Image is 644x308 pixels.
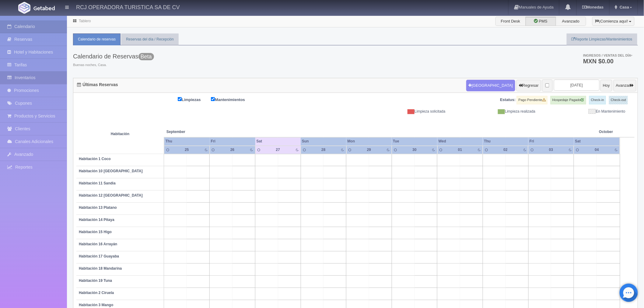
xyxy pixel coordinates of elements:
div: 04 [590,147,604,152]
a: Reporte Limpiezas/Mantenimientos [567,33,637,45]
div: 25 [180,147,194,152]
th: Thu [164,137,210,145]
div: 29 [362,147,376,152]
a: Reservas del día / Recepción [121,33,179,45]
label: Mantenimientos [211,96,254,103]
b: Habitación 16 Arrayán [79,242,117,246]
label: Front Desk [495,17,526,26]
span: Ingresos / Ventas del día [583,54,632,57]
b: Habitación 10 [GEOGRAPHIC_DATA] [79,169,143,173]
a: Tablero [79,19,91,23]
img: Getabed [18,2,30,14]
button: Regresar [516,80,541,91]
th: Wed [437,137,483,145]
h3: Calendario de Reservas [73,53,154,60]
h4: RCJ OPERADORA TURISTICA SA DE CV [76,3,180,11]
h4: Últimas Reservas [77,82,118,87]
img: Getabed [33,6,55,10]
label: Limpiezas [178,96,210,103]
span: Casa [618,5,629,9]
th: Fri [210,137,255,145]
input: Limpiezas [178,97,182,101]
th: Sat [574,137,620,145]
button: ¡Comienza aquí! [592,17,635,26]
th: Mon [346,137,392,145]
label: Pago Pendiente [517,96,548,104]
label: Estatus: [500,97,516,103]
button: [GEOGRAPHIC_DATA] [466,80,515,91]
b: Habitación 2 Ciruela [79,291,114,295]
div: 27 [271,147,285,152]
b: Habitación 17 Guayaba [79,254,119,258]
b: Monedas [582,5,604,9]
button: Avanzar [614,80,636,91]
label: Hospedaje Pagado [551,96,586,104]
strong: Habitación [111,132,129,136]
input: Mantenimientos [211,97,215,101]
label: Check-in [589,96,606,104]
b: Habitación 1 Coco [79,157,111,161]
div: 01 [453,147,467,152]
label: Check-out [609,96,628,104]
th: Sat [255,137,301,145]
th: Fri [528,137,574,145]
button: Hoy [600,80,612,91]
b: Habitación 18 Mandarina [79,266,122,271]
th: Tue [392,137,437,145]
div: 28 [317,147,331,152]
div: 26 [225,147,240,152]
div: 03 [544,147,558,152]
label: PMS [526,17,556,26]
th: Thu [483,137,528,145]
div: Limpieza solicitada [360,109,450,114]
a: Calendario de reservas [73,33,121,45]
b: Habitación 11 Sandia [79,181,116,185]
span: September [166,129,253,135]
span: October [599,129,618,135]
div: 30 [408,147,422,152]
b: Habitación 13 Platano [79,205,117,210]
span: Beta [138,53,154,60]
div: 02 [499,147,513,152]
b: Habitación 19 Tuna [79,278,112,283]
span: Buenas noches, Casa. [73,63,154,68]
h3: MXN $0.00 [583,58,632,64]
label: Avanzado [556,17,586,26]
b: Habitación 15 Higo [79,230,112,234]
div: En Mantenimiento [540,109,630,114]
b: Habitación 3 Mango [79,303,113,307]
th: Sun [301,137,346,145]
div: Limpieza realizada [450,109,540,114]
b: Habitación 14 Pitaya [79,218,114,222]
b: Habitación 12 [GEOGRAPHIC_DATA] [79,193,143,198]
